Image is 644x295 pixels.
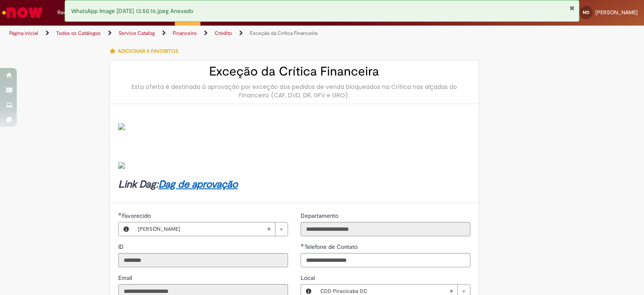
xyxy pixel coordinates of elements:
a: Todos os Catálogos [56,30,101,37]
span: Obrigatório Preenchido [301,243,304,247]
input: Departamento [301,222,470,236]
span: WhatsApp Image [DATE] 13.50.16.jpeg Anexado [71,7,193,15]
span: Obrigatório Preenchido [118,212,122,216]
a: [PERSON_NAME]Limpar campo Favorecido [134,222,288,236]
img: ServiceNow [1,4,44,21]
span: Somente leitura - Email [118,274,134,282]
button: Adicionar a Favoritos [109,42,183,60]
span: Requisições [57,8,87,17]
a: Service Catalog [119,30,155,37]
label: Somente leitura - ID [118,243,125,251]
a: Financeiro [173,30,197,37]
span: Adicionar a Favoritos [118,48,178,55]
span: [PERSON_NAME] [595,9,638,16]
div: Esta oferta é destinada à aprovação por exceção dos pedidos de venda bloqueados na Crítica nas al... [118,83,470,99]
button: Fechar Notificação [569,5,575,11]
a: Página inicial [9,30,38,37]
button: Favorecido, Visualizar este registro Maria Julia Stankevicius Damiani [119,222,134,236]
label: Somente leitura - Email [118,274,134,282]
abbr: Limpar campo Favorecido [262,222,275,236]
a: Dag de aprovação [158,178,238,191]
span: Somente leitura - ID [118,243,125,251]
a: Exceção da Crítica Financeira [250,30,317,37]
label: Somente leitura - Departamento [301,211,340,220]
span: MD [583,10,589,15]
span: [PERSON_NAME] [138,222,267,236]
input: ID [118,253,288,267]
input: Telefone de Contato [301,253,470,267]
a: Crédito [215,30,232,37]
img: sys_attachment.do [118,162,125,169]
img: sys_attachment.do [118,123,125,130]
h2: Exceção da Crítica Financeira [118,65,470,78]
span: Necessários - Favorecido [122,212,153,219]
strong: Link Dag: [118,178,238,191]
span: Local [301,274,317,282]
ul: Trilhas de página [6,26,423,41]
span: Telefone de Contato [304,243,359,251]
span: Somente leitura - Departamento [301,212,340,219]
